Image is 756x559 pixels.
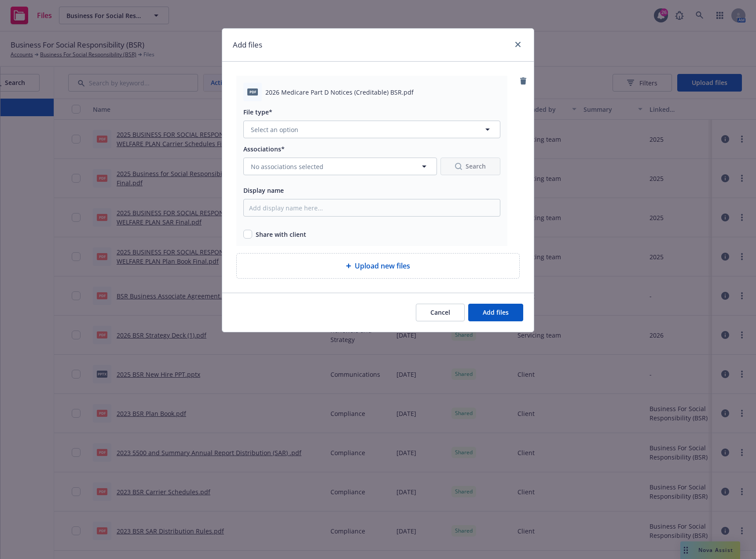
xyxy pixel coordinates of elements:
a: remove [518,76,528,86]
button: No associations selected [243,158,437,175]
span: Associations* [243,145,285,153]
span: 2026 Medicare Part D Notices (Creditable) BSR.pdf [265,88,414,97]
h1: Add files [233,39,262,51]
span: Cancel [430,308,450,316]
input: Add display name here... [243,199,500,217]
div: Upload new files [236,253,520,279]
button: Select an option [243,121,500,138]
button: Cancel [416,304,465,321]
span: Upload new files [355,261,410,271]
span: Share with client [256,230,306,239]
svg: Search [455,163,462,170]
span: pdf [247,88,258,95]
span: No associations selected [251,162,323,171]
a: close [513,39,523,50]
div: Search [455,158,486,175]
button: Add files [468,304,523,321]
span: File type* [243,108,272,116]
span: Add files [483,308,509,316]
button: SearchSearch [440,158,500,175]
span: Select an option [251,125,298,134]
span: Display name [243,186,284,195]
